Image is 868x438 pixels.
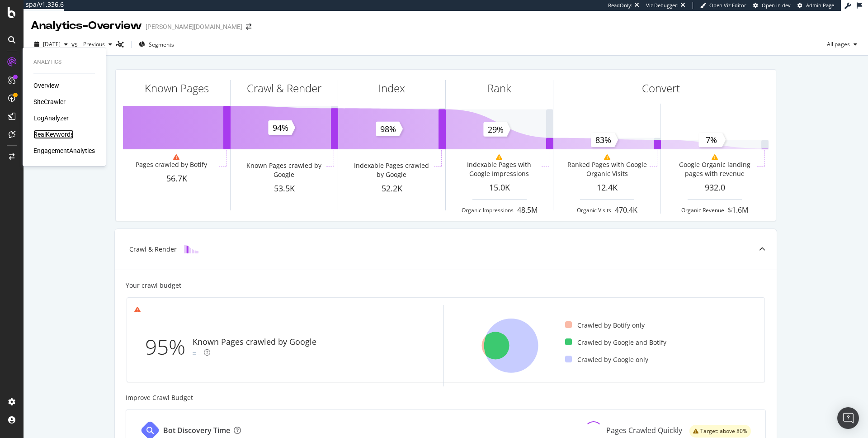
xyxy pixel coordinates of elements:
[33,146,95,155] a: EngagementAnalytics
[462,206,514,214] div: Organic Impressions
[33,97,66,106] a: SiteCrawler
[247,81,321,96] div: Crawl & Render
[33,114,69,123] a: LogAnalyzer
[458,160,539,178] div: Indexable Pages with Google Impressions
[198,349,200,358] div: -
[700,2,746,9] a: Open Viz Editor
[378,81,405,96] div: Index
[823,37,861,52] button: All pages
[797,2,834,9] a: Admin Page
[646,2,679,9] div: Viz Debugger:
[487,81,511,96] div: Rank
[231,183,338,195] div: 53.5K
[135,37,178,52] button: Segments
[33,81,59,90] a: Overview
[146,22,242,31] div: [PERSON_NAME][DOMAIN_NAME]
[80,37,116,52] button: Previous
[517,205,538,215] div: 48.5M
[80,40,105,48] span: Previous
[33,58,95,66] div: Analytics
[823,40,850,48] span: All pages
[565,338,666,347] div: Crawled by Google and Botify
[193,336,316,348] div: Known Pages crawled by Google
[145,332,193,362] div: 95%
[126,393,766,402] div: Improve Crawl Budget
[753,2,791,9] a: Open in dev
[145,81,209,96] div: Known Pages
[33,130,74,139] a: RealKeywords
[606,425,682,436] div: Pages Crawled Quickly
[129,245,177,254] div: Crawl & Render
[184,245,198,253] img: block-icon
[565,355,648,364] div: Crawled by Google only
[43,40,61,48] span: 2025 Aug. 17th
[149,41,174,48] span: Segments
[351,161,432,179] div: Indexable Pages crawled by Google
[837,407,859,429] div: Open Intercom Messenger
[446,182,553,194] div: 15.0K
[246,24,251,30] div: arrow-right-arrow-left
[193,352,196,355] img: Equal
[31,18,142,33] div: Analytics - Overview
[123,173,230,185] div: 56.7K
[806,2,834,9] span: Admin Page
[689,425,751,438] div: warning label
[709,2,746,9] span: Open Viz Editor
[136,160,207,169] div: Pages crawled by Botify
[565,321,645,330] div: Crawled by Botify only
[243,161,324,179] div: Known Pages crawled by Google
[762,2,791,9] span: Open in dev
[31,37,71,52] button: [DATE]
[608,2,632,9] div: ReadOnly:
[700,428,747,434] span: Target: above 80%
[163,425,230,436] div: Bot Discovery Time
[338,183,445,195] div: 52.2K
[71,40,80,49] span: vs
[126,281,181,290] div: Your crawl budget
